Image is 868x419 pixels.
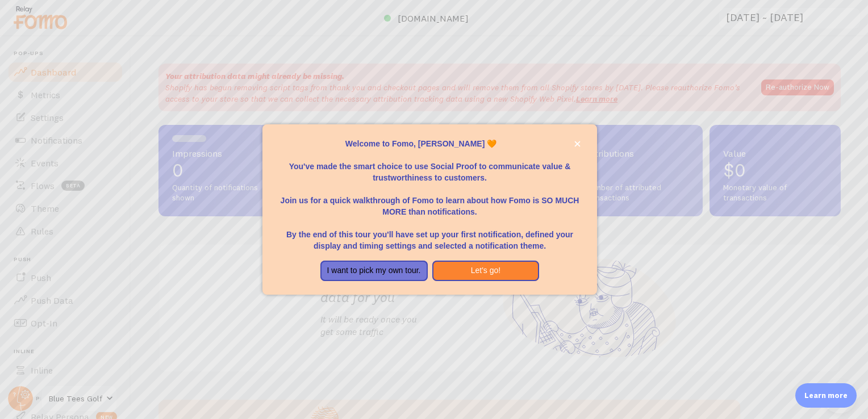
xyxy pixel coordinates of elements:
div: Learn more [795,383,857,408]
button: close, [571,138,583,150]
button: I want to pick my own tour. [320,261,428,281]
p: You've made the smart choice to use Social Proof to communicate value & trustworthiness to custom... [276,149,583,183]
button: Let's go! [432,261,540,281]
div: Welcome to Fomo, Chris Markham 🧡You&amp;#39;ve made the smart choice to use Social Proof to commu... [262,124,597,295]
p: Welcome to Fomo, [PERSON_NAME] 🧡 [276,138,583,149]
p: Learn more [804,390,848,401]
p: Join us for a quick walkthrough of Fomo to learn about how Fomo is SO MUCH MORE than notifications. [276,183,583,217]
p: By the end of this tour you'll have set up your first notification, defined your display and timi... [276,217,583,252]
